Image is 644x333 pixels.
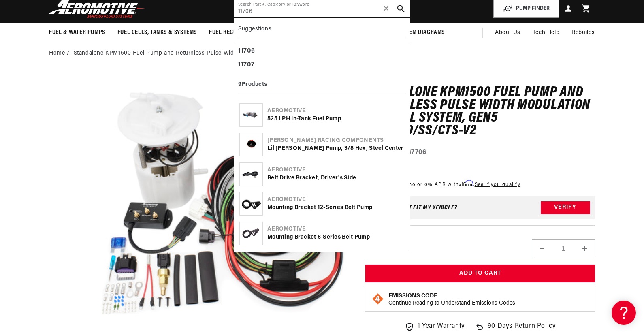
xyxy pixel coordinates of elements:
div: 6 [238,45,406,58]
button: Add to Cart [365,265,595,283]
a: Home [49,49,65,58]
span: Fuel & Water Pumps [49,28,105,37]
div: Suggestions [238,22,406,38]
img: Mounting Bracket 6-Series Belt Pump [240,226,262,241]
nav: breadcrumbs [49,49,595,58]
button: Emissions CodeContinue Reading to Understand Emissions Codes [388,292,515,307]
div: Aeromotive [267,225,405,233]
a: About Us [489,23,527,43]
a: See if you qualify - Learn more about Affirm Financing (opens in modal) [475,182,520,187]
div: Aeromotive [267,107,405,115]
summary: Rebuilds [565,23,601,43]
summary: Fuel Regulators [203,23,262,42]
img: Emissions code [371,292,384,305]
div: Aeromotive [267,196,405,204]
img: Lil Bertha Pump, 3/8 Hex, Steel Center [240,133,262,156]
span: Fuel Regulators [209,28,256,37]
p: Continue Reading to Understand Emissions Codes [388,300,515,307]
summary: Tech Help [527,23,565,43]
span: Affirm [459,180,473,186]
div: Belt Drive Bracket, Driver's Side [267,174,405,182]
img: Mounting Bracket 12-Series Belt Pump [240,196,262,211]
div: Aeromotive [267,166,405,174]
div: 7 [238,58,406,72]
strong: 67706 [407,149,426,156]
button: Verify [541,201,590,214]
div: [PERSON_NAME] Racing Components [267,137,405,145]
img: Belt Drive Bracket, Driver's Side [240,166,262,182]
div: Does This part fit My vehicle? [370,205,457,211]
summary: System Diagrams [391,23,451,42]
li: Standalone KPM1500 Fuel Pump and Returnless Pulse Width Modulation Control System, Gen5 Camaro/SS... [74,49,388,58]
div: Mounting Bracket 12-Series Belt Pump [267,204,405,212]
b: 1170 [238,62,251,68]
span: ✕ [383,2,390,15]
strong: Emissions Code [388,293,437,299]
span: 1 Year Warranty [418,321,465,332]
b: 9 Products [238,81,267,88]
b: 1170 [238,48,251,54]
span: About Us [495,30,520,36]
span: Fuel Cells, Tanks & Systems [117,28,197,37]
div: Mounting Bracket 6-Series Belt Pump [267,233,405,241]
span: System Diagrams [397,28,445,37]
span: Tech Help [533,28,559,37]
div: 525 LPH In-Tank Fuel Pump [267,115,405,123]
summary: Fuel & Water Pumps [43,23,111,42]
div: Part Number: [365,147,595,158]
summary: Fuel Cells, Tanks & Systems [111,23,203,42]
p: Starting at /mo or 0% APR with . [365,181,520,188]
img: 525 LPH In-Tank Fuel Pump [240,107,262,123]
div: Lil [PERSON_NAME] Pump, 3/8 Hex, Steel Center [267,145,405,153]
a: 1 Year Warranty [405,321,465,332]
span: Rebuilds [571,28,595,37]
h1: Standalone KPM1500 Fuel Pump and Returnless Pulse Width Modulation Control System, Gen5 Camaro/SS... [365,86,595,137]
